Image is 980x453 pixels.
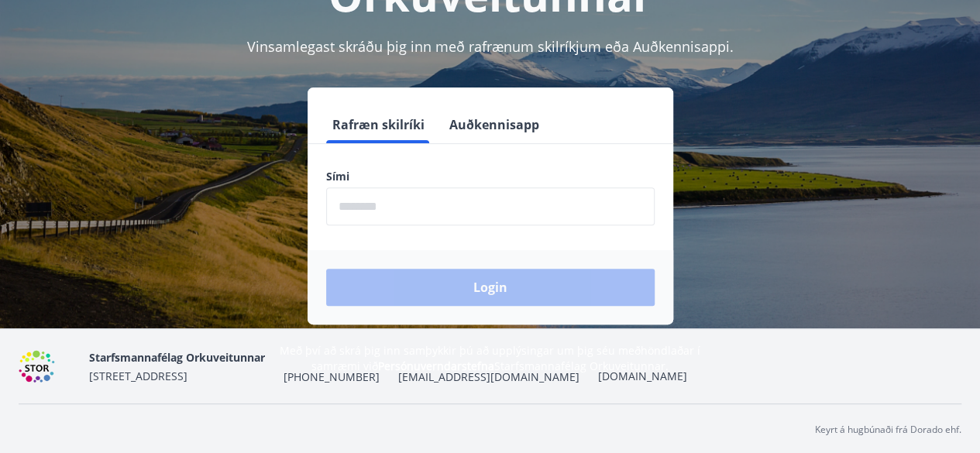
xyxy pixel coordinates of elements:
[598,369,687,383] a: [DOMAIN_NAME]
[89,369,187,383] span: [STREET_ADDRESS]
[89,350,265,365] span: Starfsmannafélag Orkuveitunnar
[280,343,700,373] span: Með því að skrá þig inn samþykkir þú að upplýsingar um þig séu meðhöndlaðar í samræmi við Starfsm...
[284,369,380,385] span: [PHONE_NUMBER]
[815,423,961,437] p: Keyrt á hugbúnaði frá Dorado ehf.
[398,369,579,385] span: [EMAIL_ADDRESS][DOMAIN_NAME]
[247,37,734,56] span: Vinsamlegast skráðu þig inn með rafrænum skilríkjum eða Auðkennisappi.
[326,169,655,184] label: Sími
[443,106,545,143] button: Auðkennisapp
[326,106,431,143] button: Rafræn skilríki
[19,350,77,383] img: 6gDcfMXiVBXXG0H6U6eM60D7nPrsl9g1x4qDF8XG.png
